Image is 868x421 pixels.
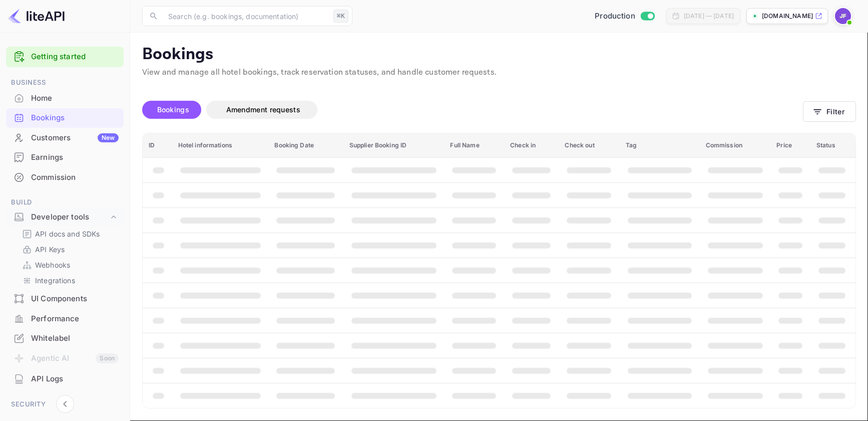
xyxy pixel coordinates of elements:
[8,8,65,24] img: LiteAPI logo
[35,260,70,270] p: Webhooks
[31,132,119,144] div: Customers
[31,313,119,325] div: Performance
[226,105,300,114] span: Amendment requests
[595,11,635,22] span: Production
[98,133,119,142] div: New
[810,133,855,158] th: Status
[31,51,119,63] a: Getting started
[333,10,348,23] div: ⌘K
[835,8,851,24] img: Jenny Frimer
[31,293,119,305] div: UI Components
[56,395,74,413] button: Collapse navigation
[31,373,119,385] div: API Logs
[31,152,119,163] div: Earnings
[268,133,343,158] th: Booking Date
[142,45,856,65] p: Bookings
[35,244,65,255] p: API Keys
[157,105,189,114] span: Bookings
[591,11,658,22] div: Switch to Sandbox mode
[31,112,119,124] div: Bookings
[143,133,855,408] table: booking table
[6,399,124,410] span: Security
[762,12,813,21] p: [DOMAIN_NAME]
[700,133,771,158] th: Commission
[31,172,119,183] div: Commission
[6,77,124,88] span: Business
[31,333,119,344] div: Whitelabel
[6,197,124,208] span: Build
[343,133,445,158] th: Supplier Booking ID
[172,133,269,158] th: Hotel informations
[559,133,619,158] th: Check out
[444,133,504,158] th: Full Name
[142,67,856,79] p: View and manage all hotel bookings, track reservation statuses, and handle customer requests.
[31,212,109,223] div: Developer tools
[803,101,856,122] button: Filter
[142,101,803,119] div: account-settings tabs
[684,12,734,21] div: [DATE] — [DATE]
[35,229,100,239] p: API docs and SDKs
[504,133,559,158] th: Check in
[31,93,119,104] div: Home
[770,133,810,158] th: Price
[35,275,75,286] p: Integrations
[162,6,329,26] input: Search (e.g. bookings, documentation)
[620,133,700,158] th: Tag
[143,133,172,158] th: ID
